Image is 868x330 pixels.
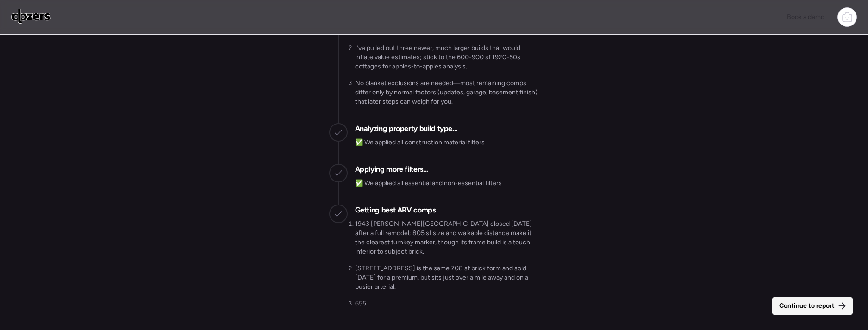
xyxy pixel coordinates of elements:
li: [STREET_ADDRESS] is the same 708 sf brick form and sold [DATE] for a premium, but sits just over ... [355,264,539,292]
span: Continue to report [779,301,835,311]
p: ✅ We applied all essential and non-essential filters [355,179,502,188]
span: Book a demo [787,13,824,21]
p: ✅ We applied all construction material filters [355,138,485,147]
img: Logo [11,9,51,24]
h2: Getting best ARV comps [355,205,436,216]
li: 655 [355,299,366,308]
li: I’ve pulled out three newer, much larger builds that would inflate value estimates; stick to the ... [355,44,539,71]
li: No blanket exclusions are needed—most remaining comps differ only by normal factors (updates, gar... [355,79,539,106]
h2: Applying more filters... [355,164,428,175]
li: 1943 [PERSON_NAME][GEOGRAPHIC_DATA] closed [DATE] after a full remodel; 805 sf size and walkable ... [355,219,539,256]
h2: Analyzing property build type... [355,123,457,134]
